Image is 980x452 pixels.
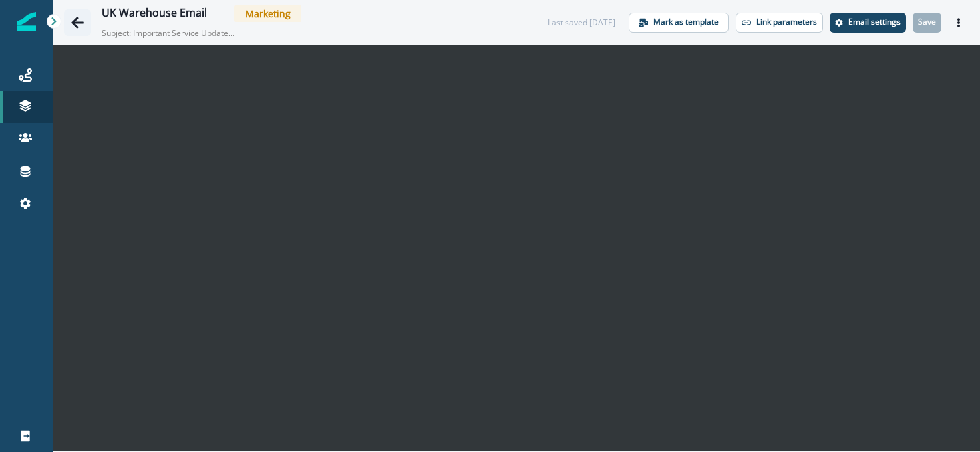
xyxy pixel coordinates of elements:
button: Actions [948,13,969,33]
img: Inflection [17,12,36,31]
div: UK Warehouse Email [102,7,207,21]
button: Link parameters [736,13,823,33]
button: Settings [830,13,906,33]
div: Last saved [DATE] [548,17,615,29]
p: Mark as template [653,17,719,27]
p: Email settings [848,17,901,27]
p: Link parameters [756,17,817,27]
p: Subject: Important Service Update: UK Warehouse Transition in Progress [102,22,235,39]
p: Save [918,17,936,27]
button: Mark as template [629,13,729,33]
span: Marketing [234,5,301,22]
button: Go back [64,9,91,36]
button: Save [913,13,941,33]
